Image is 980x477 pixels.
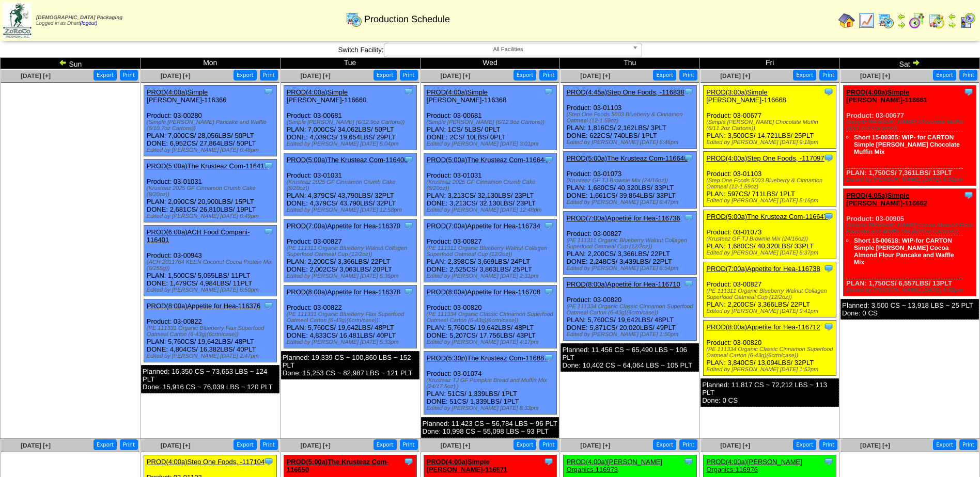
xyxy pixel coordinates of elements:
div: Product: 03-00827 PLAN: 2,398CS / 3,669LBS / 24PLT DONE: 2,525CS / 3,863LBS / 25PLT [424,219,556,282]
a: PROD(4:45a)Step One Foods, -116838 [566,88,684,96]
div: (Simple [PERSON_NAME] Chocolate Muffin (6/11.2oz Cartons)) [706,119,836,132]
div: (Krusteaz GF TJ Brownie Mix (24/16oz)) [566,178,696,184]
div: Edited by [PERSON_NAME] [DATE] 1:50pm [566,331,696,338]
div: Edited by [PERSON_NAME] [DATE] 3:01pm [427,141,556,147]
div: Product: 03-00943 PLAN: 1,500CS / 5,055LBS / 11PLT DONE: 1,479CS / 4,984LBS / 11PLT [144,226,276,296]
img: calendarcustomer.gif [959,12,976,29]
img: home.gif [838,12,855,29]
img: Tooltip [263,300,274,311]
button: Print [539,70,557,81]
div: Product: 03-00827 PLAN: 2,200CS / 3,366LBS / 22PLT [704,262,836,317]
td: Wed [420,58,560,69]
button: Print [120,439,138,450]
div: Edited by [PERSON_NAME] [DATE] 6:52pm [846,287,976,293]
img: arrowleft.gif [59,58,67,67]
div: (PE 111311 Organic Blueberry Walnut Collagen Superfood Oatmeal Cup (12/2oz)) [706,288,836,300]
button: Export [514,70,537,81]
button: Print [819,70,837,81]
a: PROD(4:00a)Step One Foods, -117097 [706,154,824,162]
a: PROD(7:00a)Appetite for Hea-116738 [706,265,820,273]
div: Product: 03-01074 PLAN: 51CS / 1,339LBS / 1PLT DONE: 51CS / 1,339LBS / 1PLT [424,352,556,415]
button: Export [933,70,956,81]
a: [DATE] [+] [21,72,51,79]
div: (PE 111331 Organic Blueberry Flax Superfood Oatmeal Carton (6-43g)(6crtn/case)) [287,311,416,324]
button: Print [400,439,418,450]
div: (Krusteaz GF TJ Brownie Mix (24/16oz)) [706,236,836,242]
img: arrowleft.gif [948,12,956,21]
button: Print [679,70,697,81]
div: Edited by [PERSON_NAME] [DATE] 8:33pm [427,405,556,411]
img: arrowright.gif [912,58,920,67]
img: zoroco-logo-small.webp [3,3,32,38]
img: arrowright.gif [897,21,906,29]
button: Print [120,70,138,81]
div: (PE 111311 Organic Blueberry Walnut Collagen Superfood Oatmeal Cup (12/2oz)) [566,237,696,250]
div: Product: 03-00820 PLAN: 3,840CS / 13,094LBS / 32PLT [704,321,836,376]
div: Edited by [PERSON_NAME] [DATE] 6:46pm [566,139,696,146]
a: Short 15-00305: WIP- for CARTON Simple [PERSON_NAME] Chocolate Muffin Mix [854,134,960,155]
div: Edited by [PERSON_NAME] [DATE] 6:47pm [566,199,696,205]
img: Tooltip [403,87,414,97]
a: [DATE] [+] [720,72,750,79]
a: (logout) [80,21,98,26]
a: [DATE] [+] [440,72,470,79]
img: Tooltip [543,154,554,165]
a: Short 15-00618: WIP-for CARTON Simple [PERSON_NAME] Cocoa Almond Flour Pancake and Waffle Mix [854,237,954,266]
span: [DATE] [+] [301,72,331,79]
a: PROD(8:00a)Appetite for Hea-116712 [706,323,820,331]
div: Product: 03-00820 PLAN: 5,760CS / 19,642LBS / 48PLT DONE: 5,871CS / 20,020LBS / 49PLT [564,278,696,341]
img: Tooltip [823,263,834,274]
div: Edited by [PERSON_NAME] [DATE] 6:50pm [147,287,276,293]
a: PROD(5:00a)The Krusteaz Com-116400 [287,156,408,164]
div: Product: 03-00677 PLAN: 1,750CS / 7,361LBS / 13PLT [844,86,976,186]
a: PROD(8:00a)Appetite for Hea-116378 [287,288,400,296]
div: Edited by [PERSON_NAME] [DATE] 2:47pm [147,353,276,359]
span: Production Schedule [364,14,450,25]
button: Export [653,439,676,450]
button: Print [260,439,278,450]
div: Product: 03-00822 PLAN: 5,760CS / 19,642LBS / 48PLT DONE: 4,804CS / 16,382LBS / 40PLT [144,299,276,362]
div: Product: 03-01073 PLAN: 1,680CS / 40,320LBS / 33PLT DONE: 1,661CS / 39,864LBS / 33PLT [564,152,696,209]
a: [DATE] [+] [161,72,191,79]
a: [DATE] [+] [720,442,750,449]
span: [DATE] [+] [860,72,890,79]
img: Tooltip [683,456,694,467]
td: Tue [280,58,420,69]
img: Tooltip [263,227,274,237]
a: PROD(7:00a)Appetite for Hea-116734 [427,222,540,230]
div: (Krusteaz TJ GF Pumpkin Bread and Muffin Mix (24/17.5oz) ) [427,377,556,390]
div: Edited by [PERSON_NAME] [DATE] 5:04pm [287,141,416,147]
img: Tooltip [823,456,834,467]
td: Fri [700,58,840,69]
div: Product: 03-00681 PLAN: 1CS / 5LBS / 0PLT DONE: 2CS / 10LBS / 0PLT [424,86,556,150]
div: (Simple [PERSON_NAME] Chocolate Muffin (6/11.2oz Cartons)) [846,119,976,132]
div: Product: 03-00677 PLAN: 3,500CS / 14,721LBS / 25PLT [704,86,836,149]
a: PROD(7:00a)Appetite for Hea-116370 [287,222,400,230]
div: Planned: 3,500 CS ~ 13,918 LBS ~ 25 PLT Done: 0 CS [841,299,979,320]
a: PROD(7:00a)Appetite for Hea-116736 [566,214,680,222]
div: Planned: 19,339 CS ~ 100,860 LBS ~ 152 PLT Done: 15,253 CS ~ 82,987 LBS ~ 121 PLT [281,351,419,379]
div: (Step One Foods 5003 Blueberry & Cinnamon Oatmeal (12-1.59oz) [706,178,836,190]
button: Export [793,439,816,450]
img: Tooltip [963,190,974,200]
button: Export [94,439,117,450]
div: Product: 03-01031 PLAN: 3,213CS / 32,130LBS / 23PLT DONE: 3,213CS / 32,130LBS / 23PLT [424,153,556,216]
a: PROD(6:00a)ACH Food Compani-116401 [147,228,250,244]
img: Tooltip [543,87,554,97]
span: [DATE] [+] [580,442,610,449]
span: [DATE] [+] [21,442,51,449]
img: Tooltip [263,161,274,171]
a: PROD(5:00a)The Krusteaz Com-116644 [427,156,548,164]
div: Edited by [PERSON_NAME] [DATE] 1:52pm [706,367,836,373]
img: Tooltip [403,154,414,165]
div: Edited by [PERSON_NAME] [DATE] 12:48pm [427,207,556,213]
div: Edited by [PERSON_NAME] [DATE] 12:58pm [287,207,416,213]
span: Logged in as Dhart [36,15,122,26]
a: [DATE] [+] [440,442,470,449]
div: (Krusteaz 2025 GF Cinnamon Crumb Cake (8/20oz)) [427,179,556,192]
